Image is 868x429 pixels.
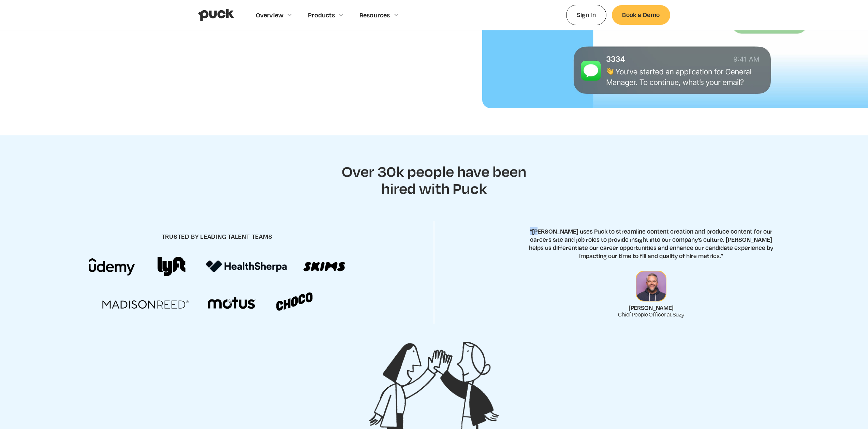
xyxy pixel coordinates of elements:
div: [PERSON_NAME] [629,304,674,311]
h2: Over 30k people have been hired with Puck [334,163,535,196]
a: Sign In [566,5,607,25]
div: Chief People Officer at Suzy [618,311,684,318]
h4: trusted by leading talent teams [162,233,273,240]
a: Book a Demo [612,5,670,25]
p: “[PERSON_NAME] uses Puck to streamline content creation and produce content for our careers site ... [523,227,779,260]
div: Products [308,11,335,19]
div: Resources [359,11,390,19]
div: Overview [256,11,284,19]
